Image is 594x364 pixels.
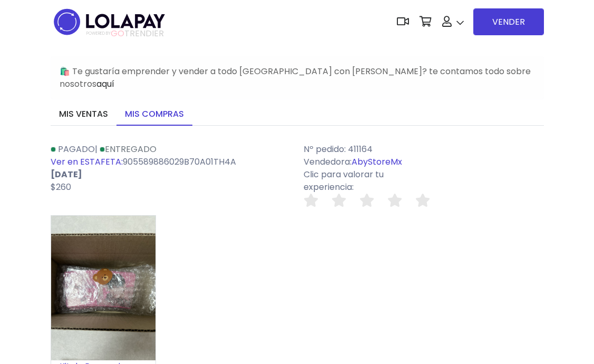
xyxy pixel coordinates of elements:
[51,104,116,126] a: Mis ventas
[51,216,155,360] img: small_1717769307822.jpeg
[473,8,544,35] a: VENDER
[116,104,192,126] a: Mis compras
[51,181,71,193] span: $260
[111,27,124,39] span: GO
[304,143,544,156] p: Nº pedido: 411164
[304,168,384,193] span: Clic para valorar tu experiencia:
[44,143,297,207] div: | 905589886029B70A01TH4A
[86,29,164,38] span: TRENDIER
[51,168,291,181] p: [DATE]
[51,156,123,168] a: Ver en ESTAFETA:
[60,65,531,90] span: 🛍️ Te gustaría emprender y vender a todo [GEOGRAPHIC_DATA] con [PERSON_NAME]? te contamos todo so...
[96,78,114,90] a: aquí
[58,143,95,155] span: Pagado
[100,143,157,155] a: Entregado
[304,156,544,168] p: Vendedora:
[352,156,402,168] a: AbyStoreMx
[86,31,111,36] span: POWERED BY
[51,5,168,38] img: logo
